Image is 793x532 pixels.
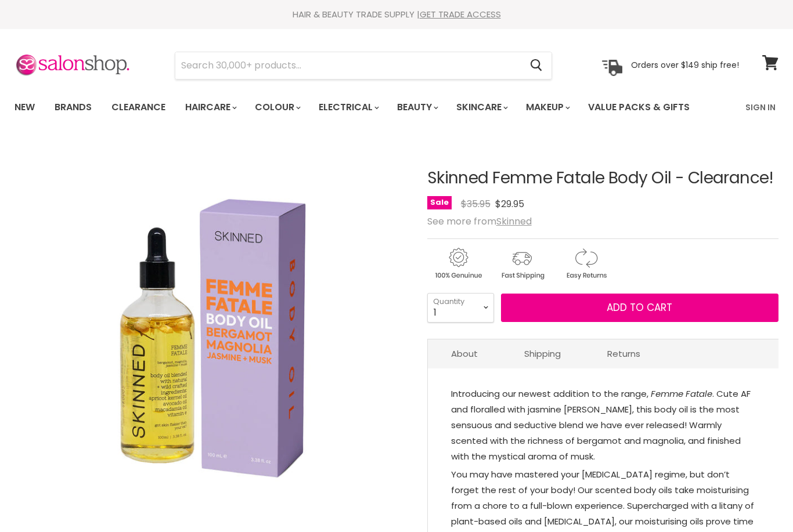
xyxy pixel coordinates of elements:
[517,95,577,120] a: Makeup
[501,294,778,323] button: Add to cart
[501,339,584,368] a: Shipping
[607,301,672,314] span: Add to cart
[521,52,552,79] button: Search
[495,197,524,211] span: $29.95
[6,91,719,124] ul: Main menu
[427,215,532,228] span: See more from
[461,197,491,211] span: $35.95
[175,52,552,79] form: Product
[46,95,100,120] a: Brands
[175,52,521,79] input: Search
[631,60,739,70] p: Orders over $149 ship free!
[427,293,494,322] select: Quantity
[103,95,174,120] a: Clearance
[428,339,501,368] a: About
[388,95,445,120] a: Beauty
[176,95,244,120] a: Haircare
[427,196,452,209] span: Sale
[246,95,308,120] a: Colour
[579,95,698,120] a: Value Packs & Gifts
[420,8,501,20] a: GET TRADE ACCESS
[310,95,386,120] a: Electrical
[427,246,489,281] img: genuine.gif
[738,95,783,120] a: Sign In
[555,246,617,281] img: returns.gif
[491,246,553,281] img: shipping.gif
[448,95,515,120] a: Skincare
[6,95,44,120] a: New
[496,215,532,228] a: Skinned
[651,388,712,400] em: Femme Fatale
[427,169,778,187] h1: Skinned Femme Fatale Body Oil - Clearance!
[451,386,755,466] p: Introducing our newest addition to the range, . Cute AF and floralled with jasmine [PERSON_NAME],...
[584,339,664,368] a: Returns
